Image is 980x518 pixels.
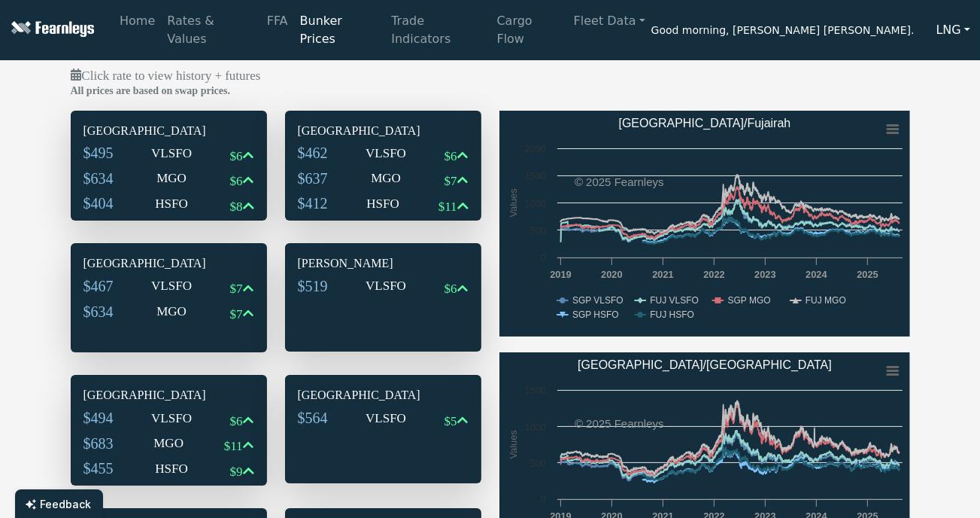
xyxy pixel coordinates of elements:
span: $519 [298,278,328,294]
text: © 2025 Fearnleys [575,417,664,430]
p: VLSFO [151,144,192,163]
button: LNG [927,16,980,44]
span: $634 [83,303,114,320]
span: $7 [444,174,457,188]
text: FUJ VLSFO [650,295,699,306]
span: $6 [230,414,243,428]
span: $494 [83,410,114,426]
span: $6 [230,149,243,163]
text: Values [508,188,519,217]
p: VLSFO [366,144,406,163]
svg: Singapore/Fujairah [499,111,910,337]
text: 2022 [703,269,724,280]
text: 500 [529,225,545,236]
span: $5 [444,414,457,428]
p: HSFO [155,194,187,214]
div: [GEOGRAPHIC_DATA]$564VLSFO$5 [285,375,481,483]
p: VLSFO [151,276,192,296]
p: VLSFO [366,276,406,296]
span: $634 [83,170,114,187]
text: Values [508,430,519,459]
h6: [GEOGRAPHIC_DATA] [298,388,469,402]
text: 2019 [550,269,571,280]
h6: [GEOGRAPHIC_DATA] [298,123,469,138]
text: 2025 [857,269,878,280]
text: 1000 [524,422,545,433]
a: Bunker Prices [294,6,386,54]
span: $467 [83,278,114,294]
span: $6 [444,149,457,163]
p: HSFO [155,459,187,479]
text: FUJ HSFO [650,309,694,320]
text: FUJ MGO [805,295,845,306]
div: [GEOGRAPHIC_DATA]$494VLSFO$6$683MGO$11$455HSFO$9 [71,375,267,486]
text: SGP VLSFO [572,295,623,306]
span: $495 [83,145,114,161]
text: 2023 [754,269,775,280]
span: $683 [83,435,114,452]
text: SGP MGO [727,295,770,306]
text: 2024 [806,269,827,280]
text: 2000 [524,143,545,154]
span: $6 [230,174,243,188]
span: $637 [298,170,328,187]
text: 0 [540,494,545,505]
text: 1500 [524,170,545,181]
a: Rates & Values [161,6,260,54]
div: [GEOGRAPHIC_DATA]$467VLSFO$7$634MGO$7 [71,243,267,352]
p: Click rate to view history + futures [71,66,910,86]
text: 1000 [524,198,545,209]
span: $455 [83,460,114,477]
span: $7 [230,282,243,296]
span: $412 [298,195,328,212]
text: 2021 [652,269,673,280]
span: $9 [230,465,243,479]
text: 1500 [524,385,545,396]
b: All prices are based on swap prices. [71,85,230,96]
span: $11 [224,439,243,453]
p: MGO [156,302,187,321]
text: [GEOGRAPHIC_DATA]/Fujairah [618,117,790,130]
div: [GEOGRAPHIC_DATA]$495VLSFO$6$634MGO$6$404HSFO$8 [71,111,267,221]
p: MGO [153,434,184,453]
text: 0 [540,252,545,264]
text: [GEOGRAPHIC_DATA]/[GEOGRAPHIC_DATA] [578,358,832,372]
p: MGO [371,169,401,188]
h6: [GEOGRAPHIC_DATA] [83,123,254,138]
a: FFA [261,6,294,36]
img: Fearnleys Logo [8,21,94,40]
p: VLSFO [151,409,192,428]
h6: [PERSON_NAME] [298,256,469,270]
text: 2020 [601,269,622,280]
p: HSFO [366,194,399,214]
span: $564 [298,410,328,426]
text: 500 [529,458,545,469]
span: $11 [438,200,457,214]
text: SGP HSFO [572,309,619,320]
p: VLSFO [366,409,406,428]
span: $462 [298,145,328,161]
p: MGO [156,169,187,188]
a: Trade Indicators [385,6,490,54]
a: Cargo Flow [491,6,568,54]
span: $7 [230,307,243,321]
span: $404 [83,195,114,212]
div: [PERSON_NAME]$519VLSFO$6 [285,243,481,352]
div: [GEOGRAPHIC_DATA]$462VLSFO$6$637MGO$7$412HSFO$11 [285,111,481,221]
span: $6 [444,282,457,296]
a: Fleet Data [568,6,651,36]
text: © 2025 Fearnleys [575,175,664,188]
span: $8 [230,200,243,214]
span: Good morning, [PERSON_NAME] [PERSON_NAME]. [651,19,915,44]
h6: [GEOGRAPHIC_DATA] [83,388,254,402]
a: Home [114,6,161,36]
h6: [GEOGRAPHIC_DATA] [83,256,254,270]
